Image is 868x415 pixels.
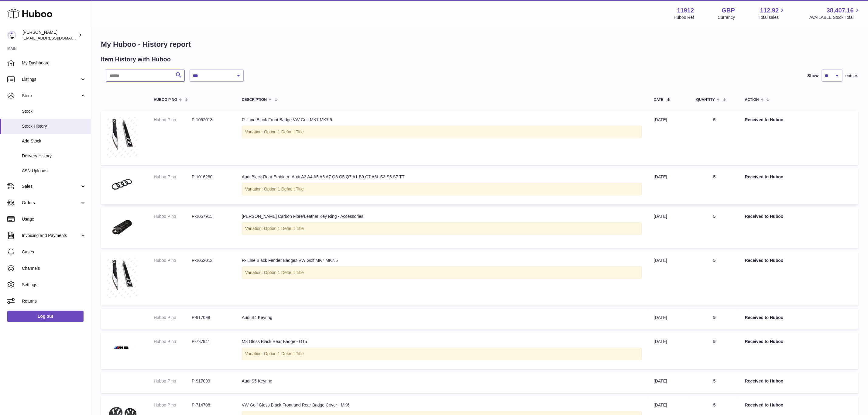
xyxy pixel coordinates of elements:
a: 38,407.16 AVAILABLE Stock Total [809,6,861,20]
dt: Huboo P no [154,258,192,263]
td: 5 [690,252,739,306]
dt: Huboo P no [154,315,192,321]
span: Listings [22,77,80,82]
span: Action [745,98,759,102]
a: 112.92 Total sales [759,6,786,20]
span: Stock [22,108,86,114]
span: Returns [22,298,86,304]
span: Sales [22,183,80,189]
h1: My Huboo - History report [101,39,858,49]
strong: Received to Huboo [745,379,784,383]
img: CarbonFibreKeyRingChain_52.jpg [107,214,137,241]
span: Settings [22,282,86,288]
span: Huboo P no [154,98,177,102]
dt: Huboo P no [154,402,192,408]
span: Date [654,98,664,102]
td: [DATE] [648,309,690,330]
td: M8 Gloss Black Rear Badge - G15 [236,333,648,369]
span: Stock [22,93,80,99]
span: Stock History [22,123,86,129]
div: Variation: Option 1 Default Title [242,266,642,279]
td: R- Line Black Front Badge VW Golf MK7 MK7.5 [236,111,648,165]
dd: P-714708 [192,402,230,408]
strong: Received to Huboo [745,214,784,219]
span: 38,407.16 [827,6,854,15]
td: Audi Black Rear Emblem -Audi A3 A4 A5 A6 A7 Q3 Q5 Q7 A1 B9 C7 A6L S3 S5 S7 TT [236,168,648,204]
h2: Item History with Huboo [101,55,171,63]
div: Variation: Option 1 Default Title [242,348,642,360]
span: Quantity [696,98,715,102]
a: Log out [7,311,84,322]
img: internalAdmin-11912@internal.huboo.com [7,31,16,40]
dd: P-1052013 [192,117,230,123]
dd: P-1052012 [192,258,230,263]
strong: Received to Huboo [745,117,784,122]
span: AVAILABLE Stock Total [809,15,861,20]
label: Show [808,73,819,79]
dd: P-917099 [192,378,230,384]
td: [DATE] [648,333,690,369]
td: 5 [690,333,739,369]
strong: Received to Huboo [745,258,784,263]
div: Variation: Option 1 Default Title [242,126,642,138]
span: Total sales [759,15,786,20]
td: [DATE] [648,168,690,204]
span: My Dashboard [22,60,86,66]
img: AudiBlackBadge176mmFront.jpg [107,174,137,195]
span: entries [846,73,858,79]
dd: P-787941 [192,339,230,345]
strong: Received to Huboo [745,403,784,407]
strong: Received to Huboo [745,315,784,320]
td: [DATE] [648,372,690,393]
dd: P-1016280 [192,174,230,180]
span: [EMAIL_ADDRESS][DOMAIN_NAME] [22,36,89,40]
strong: 11912 [677,6,694,15]
img: BMW_F92_M8_Competition_Trunk_Emblem_-_Gloss_Black_4_1024x1024_11f23f52-84b2-46dc-a263-48532664327... [107,339,137,357]
dt: Huboo P no [154,378,192,384]
td: [DATE] [648,252,690,306]
div: Huboo Ref [674,15,694,20]
span: Invoicing and Payments [22,233,80,238]
td: 5 [690,372,739,393]
td: Audi S5 Keyring [236,372,648,393]
td: [DATE] [648,207,690,249]
dt: Huboo P no [154,339,192,345]
td: R- Line Black Fender Badges VW Golf MK7 MK7.5 [236,252,648,306]
td: [DATE] [648,111,690,165]
div: Variation: Option 1 Default Title [242,222,642,235]
dt: Huboo P no [154,214,192,219]
dt: Huboo P no [154,117,192,123]
td: 5 [690,309,739,330]
div: [PERSON_NAME] [22,29,77,41]
span: Description [242,98,267,102]
div: Currency [718,15,735,20]
td: 5 [690,207,739,249]
td: 5 [690,168,739,204]
strong: Received to Huboo [745,339,784,344]
div: Variation: Option 1 Default Title [242,183,642,195]
span: Add Stock [22,138,86,144]
span: 112.92 [760,6,779,15]
td: Audi S4 Keyring [236,309,648,330]
td: [PERSON_NAME] Carbon Fibre/Leather Key Ring - Accessories [236,207,648,249]
td: 5 [690,111,739,165]
img: Photo_1596095194141.jpg [107,258,137,298]
dd: P-1057915 [192,214,230,219]
span: Cases [22,249,86,255]
span: Orders [22,200,80,206]
strong: Received to Huboo [745,174,784,179]
span: Usage [22,216,86,222]
span: ASN Uploads [22,168,86,174]
span: Channels [22,266,86,271]
dd: P-917098 [192,315,230,321]
span: Delivery History [22,153,86,159]
img: Photo_1596095194141.jpg [107,117,137,157]
dt: Huboo P no [154,174,192,180]
strong: GBP [722,6,735,15]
